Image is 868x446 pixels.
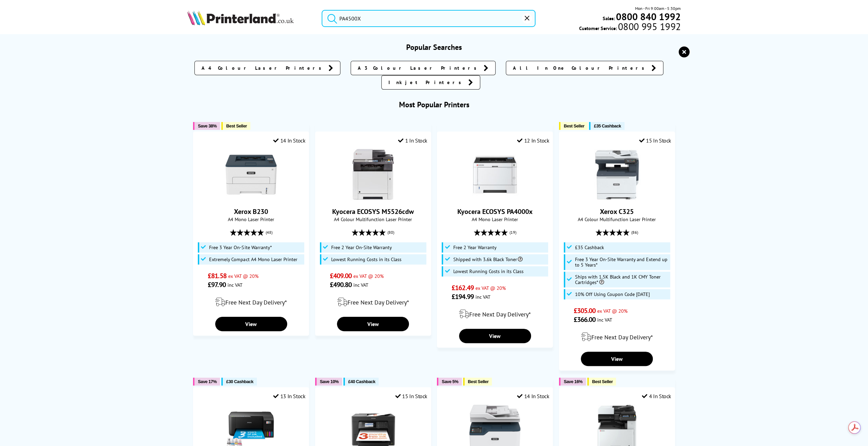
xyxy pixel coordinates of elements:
div: 14 In Stock [517,393,549,400]
a: Kyocera ECOSYS PA4000x [469,195,520,202]
span: Save 10% [320,379,339,384]
span: Save 5% [442,379,458,384]
span: £305.00 [573,306,595,315]
span: £35 Cashback [575,245,604,250]
a: A3 Colour Laser Printers [351,61,496,75]
span: inc VAT [227,282,242,288]
span: £40 Cashback [348,379,375,384]
span: £194.99 [452,292,474,301]
span: Extremely Compact A4 Mono Laser Printer [209,257,297,262]
a: Kyocera ECOSYS M5526cdw [348,195,399,202]
h3: Most Popular Printers [187,100,681,109]
div: modal_delivery [563,327,671,347]
div: modal_delivery [197,293,305,312]
button: Best Seller [463,378,492,386]
a: View [459,329,531,343]
span: Best Seller [468,379,489,384]
div: 13 In Stock [273,393,305,400]
span: 0800 995 1992 [617,23,681,30]
div: 1 In Stock [398,137,427,144]
div: 15 In Stock [395,393,427,400]
span: A4 Colour Multifunction Laser Printer [563,216,671,222]
div: 4 In Stock [642,393,671,400]
span: £30 Cashback [226,379,253,384]
span: Free 3 Year On-Site Warranty* [209,245,271,250]
span: ex VAT @ 20% [228,273,259,279]
span: £35 Cashback [594,123,621,129]
img: Printerland Logo [187,10,294,25]
a: View [215,317,287,331]
a: 0800 840 1992 [615,13,681,20]
span: ex VAT @ 20% [353,273,384,279]
span: Save 17% [198,379,217,384]
img: Kyocera ECOSYS PA4000x [469,149,520,200]
span: Inkjet Printers [388,79,465,86]
span: (48) [266,226,273,239]
span: Best Seller [564,123,585,129]
span: £409.00 [330,271,352,280]
a: Printerland Logo [187,10,313,27]
span: A4 Mono Laser Printer [441,216,549,222]
span: (86) [631,226,638,239]
img: Xerox B230 [225,149,277,200]
span: £162.49 [452,283,474,292]
span: Best Seller [226,123,247,129]
span: Mon - Fri 9:00am - 5:30pm [635,5,681,12]
span: ex VAT @ 20% [597,308,628,314]
button: £35 Cashback [589,122,624,130]
span: A3 Colour Laser Printers [358,65,480,71]
a: Xerox B230 [225,195,277,202]
span: Ships with 1.5K Black and 1K CMY Toner Cartridges* [575,274,668,285]
div: modal_delivery [441,305,549,324]
button: Save 10% [315,378,342,386]
button: Save 5% [437,378,461,386]
a: View [337,317,409,331]
a: A4 Colour Laser Printers [194,61,340,75]
span: A4 Mono Laser Printer [197,216,305,222]
a: Inkjet Printers [381,75,480,90]
a: All In One Colour Printers [506,61,663,75]
div: modal_delivery [319,293,427,312]
span: Free 3 Year On-Site Warranty and Extend up to 5 Years* [575,257,668,268]
span: £81.58 [208,271,226,280]
a: Kyocera ECOSYS M5526cdw [332,207,414,216]
span: inc VAT [597,316,612,323]
span: Sales: [603,15,615,22]
div: 14 In Stock [273,137,305,144]
div: 12 In Stock [517,137,549,144]
div: 15 In Stock [639,137,671,144]
h3: Popular Searches [187,42,681,52]
a: Xerox C325 [600,207,634,216]
span: Save 38% [198,123,217,129]
span: ex VAT @ 20% [475,285,506,291]
a: Kyocera ECOSYS PA4000x [457,207,533,216]
b: 0800 840 1992 [616,10,681,23]
span: 10% Off Using Coupon Code [DATE] [575,292,650,297]
span: All In One Colour Printers [513,65,648,71]
img: Kyocera ECOSYS M5526cdw [348,149,399,200]
img: Xerox C325 [591,149,643,200]
button: £40 Cashback [343,378,379,386]
button: Best Seller [559,122,588,130]
span: A4 Colour Laser Printers [202,65,325,71]
span: Best Seller [592,379,613,384]
span: inc VAT [475,294,490,300]
span: Free 2 Year On-Site Warranty [331,245,392,250]
button: £30 Cashback [221,378,256,386]
span: inc VAT [353,282,368,288]
span: £490.80 [330,280,352,289]
button: Best Seller [587,378,616,386]
span: (19) [510,226,516,239]
span: A4 Colour Multifunction Laser Printer [319,216,427,222]
input: Search product or brand [322,10,536,27]
span: Shipped with 3.6k Black Toner [453,257,523,262]
button: Save 16% [559,378,586,386]
a: Xerox C325 [591,195,643,202]
a: Xerox B230 [234,207,268,216]
span: Free 2 Year Warranty [453,245,496,250]
button: Save 38% [193,122,220,130]
span: £366.00 [573,315,595,324]
button: Save 17% [193,378,220,386]
span: Lowest Running Costs in its Class [453,269,523,274]
span: £97.90 [208,280,226,289]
